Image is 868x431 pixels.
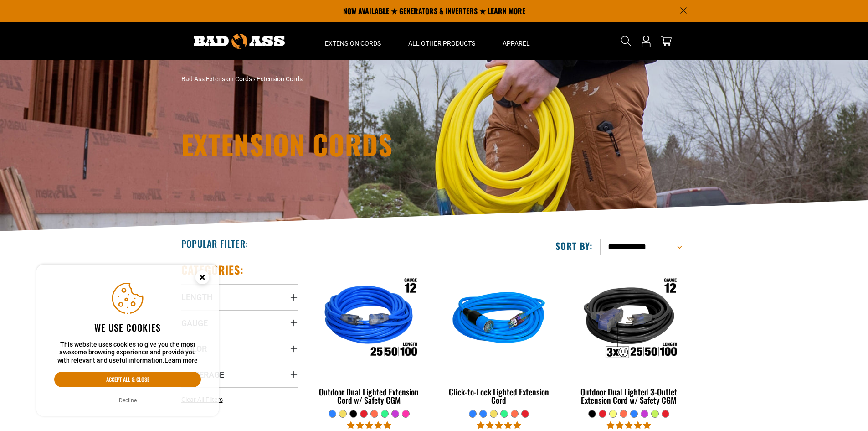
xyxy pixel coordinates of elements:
button: Accept all & close [54,372,201,387]
img: Bad Ass Extension Cords [194,34,285,49]
span: Extension Cords [257,75,303,83]
span: Extension Cords [325,39,381,47]
summary: Extension Cords [311,22,395,60]
span: 4.87 stars [477,421,521,430]
button: Decline [116,396,139,405]
label: Sort by: [555,240,593,252]
summary: Search [619,34,633,48]
nav: breadcrumbs [181,74,514,84]
p: This website uses cookies to give you the most awesome browsing experience and provide you with r... [54,341,201,365]
div: Outdoor Dual Lighted Extension Cord w/ Safety CGM [311,388,427,404]
span: All Other Products [408,39,475,47]
a: Outdoor Dual Lighted Extension Cord w/ Safety CGM Outdoor Dual Lighted Extension Cord w/ Safety CGM [311,263,427,410]
img: Outdoor Dual Lighted 3-Outlet Extension Cord w/ Safety CGM [571,267,686,372]
a: Bad Ass Extension Cords [181,75,252,83]
a: Outdoor Dual Lighted 3-Outlet Extension Cord w/ Safety CGM Outdoor Dual Lighted 3-Outlet Extensio... [570,263,687,410]
summary: Apparel [489,22,544,60]
summary: All Other Products [395,22,489,60]
h1: Extension Cords [181,130,514,158]
a: blue Click-to-Lock Lighted Extension Cord [441,263,557,410]
summary: Gauge [181,310,298,336]
summary: Amperage [181,362,298,387]
aside: Cookie Consent [36,265,219,417]
summary: Length [181,284,298,310]
h2: We use cookies [54,322,201,333]
h2: Popular Filter: [181,238,248,249]
span: 4.80 stars [607,421,651,430]
img: blue [442,267,556,372]
img: Outdoor Dual Lighted Extension Cord w/ Safety CGM [312,267,426,372]
span: › [253,75,255,83]
h2: Categories: [181,263,244,277]
summary: Color [181,336,298,361]
a: Learn more [164,357,198,364]
span: 4.81 stars [347,421,391,430]
div: Click-to-Lock Lighted Extension Cord [441,388,557,404]
div: Outdoor Dual Lighted 3-Outlet Extension Cord w/ Safety CGM [570,388,687,404]
span: Apparel [503,39,530,47]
